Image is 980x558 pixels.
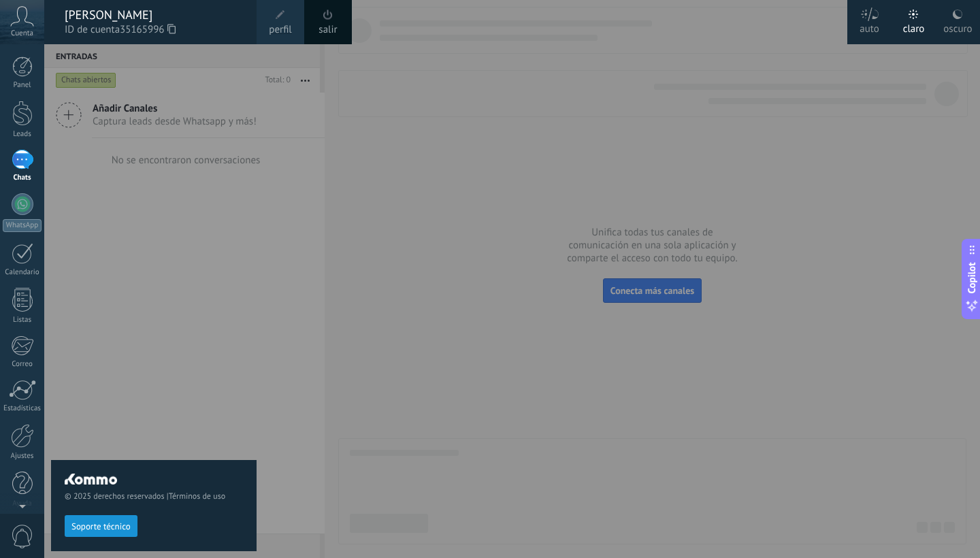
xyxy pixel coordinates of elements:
[65,7,243,22] div: [PERSON_NAME]
[11,29,33,38] span: Cuenta
[3,81,42,90] div: Panel
[71,522,131,531] span: Soporte técnico
[3,174,42,182] div: Chats
[120,22,176,37] span: 35165996
[3,316,42,325] div: Listas
[65,491,243,502] span: © 2025 derechos reservados |
[65,22,243,37] span: ID de cuenta
[65,515,137,537] button: Soporte técnico
[965,263,979,294] span: Copilot
[169,491,225,502] a: Términos de uso
[3,268,42,277] div: Calendario
[3,219,42,232] div: WhatsApp
[860,9,879,44] div: auto
[3,404,42,413] div: Estadísticas
[903,9,925,44] div: claro
[943,9,972,44] div: oscuro
[3,452,42,461] div: Ajustes
[318,22,337,37] a: salir
[269,22,291,37] span: perfil
[3,130,42,139] div: Leads
[3,360,42,369] div: Correo
[65,521,137,531] a: Soporte técnico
